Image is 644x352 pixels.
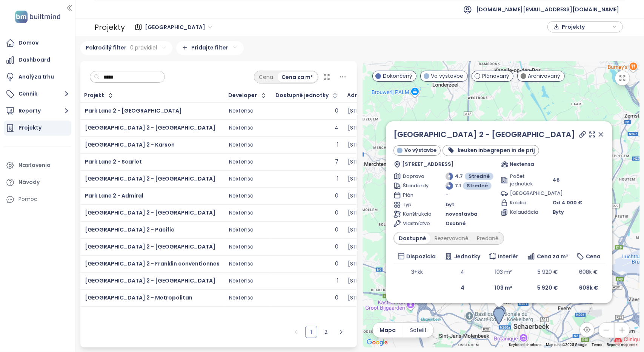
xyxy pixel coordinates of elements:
[18,123,41,133] div: Projekty
[510,208,536,216] span: Kolaudácia
[586,252,601,261] span: Cena
[85,124,215,131] span: [GEOGRAPHIC_DATA] 2 - [GEOGRAPHIC_DATA]
[85,209,215,216] a: [GEOGRAPHIC_DATA] 2 - [GEOGRAPHIC_DATA]
[4,52,71,68] a: Dashboard
[85,175,215,182] a: [GEOGRAPHIC_DATA] 2 - [GEOGRAPHIC_DATA]
[229,227,254,233] div: Nextensa
[229,125,254,131] div: Nextensa
[85,93,105,98] div: Projekt
[229,176,254,182] div: Nextensa
[348,227,397,233] div: [STREET_ADDRESS]
[455,173,463,180] span: 4.7
[469,173,490,180] span: Stredné
[552,21,619,32] div: button
[85,294,192,301] a: [GEOGRAPHIC_DATA] 2 - Metropolitan
[348,125,397,131] div: [STREET_ADDRESS]
[348,142,397,148] div: [STREET_ADDRESS]
[229,278,254,284] div: Nextensa
[562,21,610,32] span: Projekty
[607,343,637,347] a: Report a map error
[510,199,536,207] span: Kobka
[348,193,397,199] div: [STREET_ADDRESS]
[320,326,332,338] li: 2
[335,210,338,216] div: 0
[373,323,403,338] button: Mapa
[321,326,332,338] a: 2
[229,93,257,98] div: Developer
[80,41,172,55] div: Pokročilý filter
[482,72,509,80] span: Plánovaný
[339,330,344,334] span: right
[85,260,220,267] a: [GEOGRAPHIC_DATA] 2 - Franklin conventionnes
[294,330,298,334] span: left
[335,261,338,267] div: 0
[278,72,317,82] div: Cena za m²
[348,176,397,182] div: [STREET_ADDRESS]
[94,20,125,35] div: Projekty
[348,295,397,301] div: [STREET_ADDRESS]
[446,220,466,227] span: Osobné
[255,72,278,82] div: Cena
[335,125,338,131] div: 4
[403,173,429,180] span: Doprava
[85,141,175,148] a: [GEOGRAPHIC_DATA] 2 - Karson
[461,284,464,292] b: 4
[85,226,174,233] span: [GEOGRAPHIC_DATA] 2 - Pacific
[510,173,536,188] span: Počet jednotiek
[546,343,587,347] span: Map data ©2025 Google
[335,108,338,114] div: 0
[509,342,542,347] button: Keyboard shortcuts
[458,146,535,154] b: keuken inbegrepen in de prij
[498,252,518,261] span: Interiér
[85,277,215,284] span: [GEOGRAPHIC_DATA] 2 - [GEOGRAPHIC_DATA]
[473,233,503,244] div: Predané
[4,192,71,207] div: Pomoc
[553,199,583,207] span: Od 4 000 €
[85,243,215,250] a: [GEOGRAPHIC_DATA] 2 - [GEOGRAPHIC_DATA]
[4,175,71,190] a: Návody
[335,326,347,338] button: right
[403,191,429,199] span: Plán
[592,343,603,347] a: Terms (opens in new tab)
[393,129,575,140] a: [GEOGRAPHIC_DATA] 2 - [GEOGRAPHIC_DATA]
[85,107,182,114] a: Park Lane 2 - [GEOGRAPHIC_DATA]
[13,9,63,25] img: logo
[229,193,254,199] div: Nextensa
[431,72,464,80] span: Vo výstavbe
[393,264,440,280] td: 3+kk
[4,158,71,173] a: Nastavenia
[4,36,71,51] a: Domov
[404,147,437,154] span: Vo výstavbe
[4,120,71,136] a: Projekty
[553,176,560,184] span: 46
[18,178,40,187] div: Návody
[348,278,397,284] div: [STREET_ADDRESS]
[403,220,429,227] span: Vlastníctvo
[276,93,329,98] span: Dostupné jednotky
[406,252,436,261] span: Dispozícia
[537,284,558,292] b: 5 920 €
[347,93,367,98] div: Adresa
[4,103,71,119] button: Reporty
[229,261,254,267] div: Nextensa
[176,41,244,55] div: Pridajte filter
[467,182,488,190] span: Stredné
[430,233,473,244] div: Rezervované
[403,323,433,338] button: Satelit
[454,252,480,261] span: Jednotky
[383,72,412,80] span: Dokončený
[18,72,54,82] div: Analýza trhu
[403,182,429,190] span: Štandardy
[18,38,38,48] div: Domov
[229,142,254,148] div: Nextensa
[229,159,254,165] div: Nextensa
[85,192,143,199] a: Park Lane 2 - Admiral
